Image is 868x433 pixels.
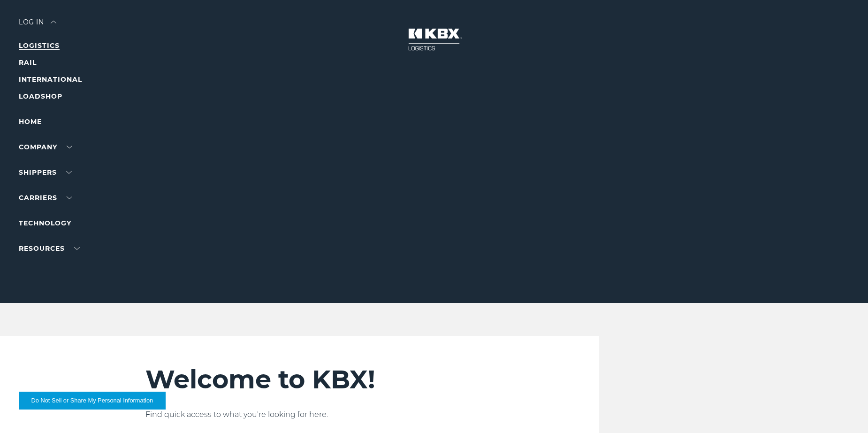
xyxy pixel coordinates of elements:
a: SHIPPERS [19,168,72,177]
a: Company [19,143,72,151]
a: RESOURCES [19,244,80,253]
a: Carriers [19,193,72,202]
a: LOADSHOP [19,92,62,101]
p: Find quick access to what you're looking for here. [145,409,536,420]
a: RAIL [19,58,37,67]
button: Do Not Sell or Share My Personal Information [19,392,166,410]
a: INTERNATIONAL [19,75,82,84]
h2: Welcome to KBX! [145,364,536,395]
div: Log in [19,19,56,32]
img: kbx logo [399,19,469,60]
img: arrow [51,21,56,23]
a: Home [19,117,42,126]
a: LOGISTICS [19,41,60,50]
a: Technology [19,219,71,227]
